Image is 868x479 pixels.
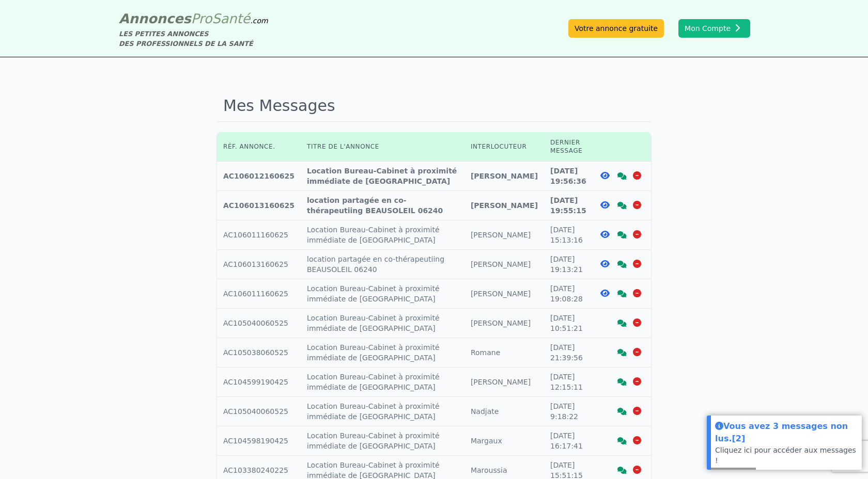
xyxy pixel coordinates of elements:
[544,250,593,279] td: [DATE] 19:13:21
[250,17,268,25] span: .com
[217,397,301,426] td: AC105040060525
[464,250,544,279] td: [PERSON_NAME]
[217,426,301,456] td: AC104598190425
[633,348,641,356] i: Supprimer la discussion
[544,162,593,191] td: [DATE] 19:56:36
[617,320,627,327] i: Voir la discussion
[464,426,544,456] td: Margaux
[600,260,610,268] i: Voir l'annonce
[464,368,544,397] td: [PERSON_NAME]
[464,279,544,309] td: [PERSON_NAME]
[617,437,627,444] i: Voir la discussion
[600,201,610,209] i: Voir l'annonce
[633,407,641,415] i: Supprimer la discussion
[715,446,856,465] a: Cliquez ici pour accéder aux messages !
[464,220,544,250] td: [PERSON_NAME]
[119,29,268,49] div: LES PETITES ANNONCES DES PROFESSIONNELS DE LA SANTÉ
[544,338,593,368] td: [DATE] 21:39:56
[600,230,610,238] i: Voir l'annonce
[617,202,627,209] i: Voir la discussion
[633,201,641,209] i: Supprimer la discussion
[633,436,641,444] i: Supprimer la discussion
[544,279,593,309] td: [DATE] 19:08:28
[212,11,250,26] span: Santé
[633,260,641,268] i: Supprimer la discussion
[617,231,627,238] i: Voir la discussion
[119,11,268,26] a: AnnoncesProSanté.com
[678,19,750,38] button: Mon Compte
[544,426,593,456] td: [DATE] 16:17:41
[568,19,664,38] a: Votre annonce gratuite
[464,132,544,162] th: Interlocuteur
[119,11,191,26] span: Annonces
[617,261,627,268] i: Voir la discussion
[301,338,464,368] td: Location Bureau-Cabinet à proximité immédiate de [GEOGRAPHIC_DATA]
[464,309,544,338] td: [PERSON_NAME]
[217,338,301,368] td: AC105038060525
[301,426,464,456] td: Location Bureau-Cabinet à proximité immédiate de [GEOGRAPHIC_DATA]
[617,290,627,297] i: Voir la discussion
[617,349,627,356] i: Voir la discussion
[217,309,301,338] td: AC105040060525
[544,309,593,338] td: [DATE] 10:51:21
[617,172,627,180] i: Voir la discussion
[301,191,464,220] td: location partagée en co-thérapeutiing BEAUSOLEIL 06240
[544,191,593,220] td: [DATE] 19:55:15
[633,318,641,327] i: Supprimer la discussion
[544,368,593,397] td: [DATE] 12:15:11
[217,368,301,397] td: AC104599190425
[633,377,641,386] i: Supprimer la discussion
[217,191,301,220] td: AC106013160625
[217,162,301,191] td: AC106012160625
[217,279,301,309] td: AC106011160625
[544,397,593,426] td: [DATE] 9:18:22
[633,289,641,297] i: Supprimer la discussion
[301,162,464,191] td: Location Bureau-Cabinet à proximité immédiate de [GEOGRAPHIC_DATA]
[301,220,464,250] td: Location Bureau-Cabinet à proximité immédiate de [GEOGRAPHIC_DATA]
[617,408,627,415] i: Voir la discussion
[464,191,544,220] td: [PERSON_NAME]
[617,467,627,474] i: Voir la discussion
[301,309,464,338] td: Location Bureau-Cabinet à proximité immédiate de [GEOGRAPHIC_DATA]
[633,466,641,474] i: Supprimer la discussion
[301,279,464,309] td: Location Bureau-Cabinet à proximité immédiate de [GEOGRAPHIC_DATA]
[464,338,544,368] td: Romane
[217,90,651,122] h1: Mes Messages
[301,250,464,279] td: location partagée en co-thérapeutiing BEAUSOLEIL 06240
[301,368,464,397] td: Location Bureau-Cabinet à proximité immédiate de [GEOGRAPHIC_DATA]
[217,132,301,162] th: Réf. annonce.
[217,250,301,279] td: AC106013160625
[715,420,858,445] div: Vous avez 3 messages non lus.
[464,162,544,191] td: [PERSON_NAME]
[633,230,641,238] i: Supprimer la discussion
[191,11,212,26] span: Pro
[301,397,464,426] td: Location Bureau-Cabinet à proximité immédiate de [GEOGRAPHIC_DATA]
[600,289,610,297] i: Voir l'annonce
[544,220,593,250] td: [DATE] 15:13:16
[544,132,593,162] th: Dernier message
[464,397,544,426] td: Nadjate
[600,171,610,180] i: Voir l'annonce
[617,378,627,386] i: Voir la discussion
[633,171,641,180] i: Supprimer la discussion
[217,220,301,250] td: AC106011160625
[301,132,464,162] th: Titre de l'annonce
